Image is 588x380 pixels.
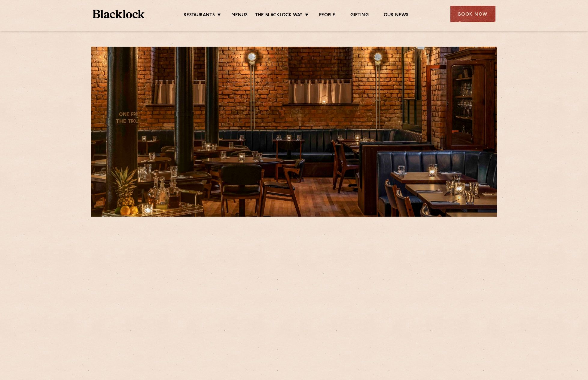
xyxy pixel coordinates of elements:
a: The Blacklock Way [255,12,303,19]
a: Our News [384,12,409,19]
a: People [319,12,335,19]
img: BL_Textured_Logo-footer-cropped.svg [93,10,145,18]
div: Book Now [450,6,495,22]
a: Menus [231,12,248,19]
a: Restaurants [184,12,215,19]
a: Gifting [350,12,368,19]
